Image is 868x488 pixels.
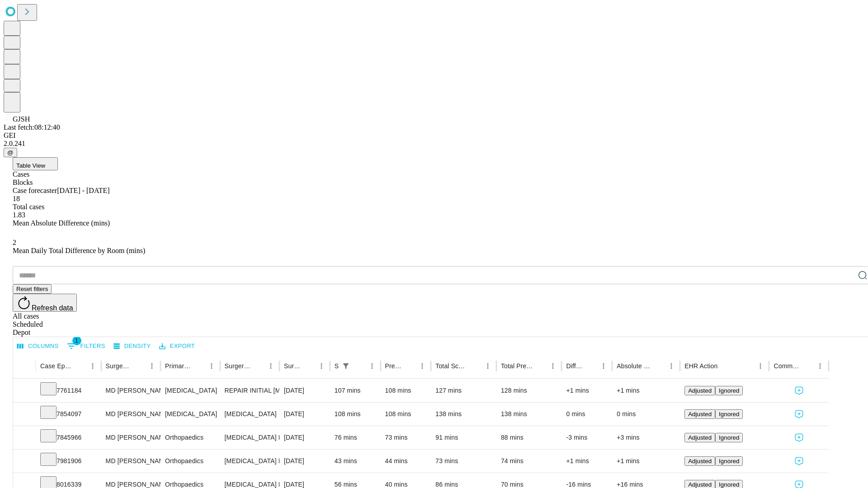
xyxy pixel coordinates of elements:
[585,360,597,372] button: Sort
[284,403,325,426] div: [DATE]
[13,211,25,219] span: 1.83
[814,360,826,372] button: Menu
[435,362,468,370] div: Total Scheduled Duration
[688,434,712,441] span: Adjusted
[435,403,492,426] div: 138 mins
[715,456,743,466] button: Ignored
[13,284,52,294] button: Reset filters
[133,360,146,372] button: Sort
[501,450,557,473] div: 74 mins
[617,450,675,473] div: +1 mins
[566,403,608,426] div: 0 mins
[225,362,251,370] div: Surgery Name
[754,360,767,372] button: Menu
[366,360,378,372] button: Menu
[688,387,712,394] span: Adjusted
[225,426,275,449] div: [MEDICAL_DATA] MEDIAL OR LATERAL MENISCECTOMY
[340,360,352,372] div: 1 active filter
[40,450,97,473] div: 7981906
[335,362,339,370] div: Scheduled In Room Duration
[106,379,156,402] div: MD [PERSON_NAME] E Md
[32,304,73,312] span: Refresh data
[16,162,45,169] span: Table View
[252,360,264,372] button: Sort
[534,360,547,372] button: Sort
[335,426,376,449] div: 76 mins
[501,426,557,449] div: 88 mins
[106,450,156,473] div: MD [PERSON_NAME] [PERSON_NAME]
[566,450,608,473] div: +1 mins
[106,362,132,370] div: Surgeon Name
[40,426,97,449] div: 7845966
[501,379,557,402] div: 128 mins
[617,403,675,426] div: 0 mins
[165,362,191,370] div: Primary Service
[106,426,156,449] div: MD [PERSON_NAME] [PERSON_NAME]
[13,294,77,312] button: Refresh data
[315,360,328,372] button: Menu
[4,131,864,140] div: GEI
[688,481,712,488] span: Adjusted
[7,149,14,156] span: @
[718,360,731,372] button: Sort
[165,403,215,426] div: [MEDICAL_DATA]
[165,450,215,473] div: Orthopaedics
[501,403,557,426] div: 138 mins
[18,383,31,399] button: Expand
[225,403,275,426] div: [MEDICAL_DATA]
[111,339,153,353] button: Density
[566,379,608,402] div: +1 mins
[284,450,325,473] div: [DATE]
[801,360,814,372] button: Sort
[18,407,31,422] button: Expand
[435,426,492,449] div: 91 mins
[284,379,325,402] div: [DATE]
[688,411,712,418] span: Adjusted
[385,426,427,449] div: 73 mins
[335,450,376,473] div: 43 mins
[40,403,97,426] div: 7854097
[13,157,58,170] button: Table View
[566,426,608,449] div: -3 mins
[284,426,325,449] div: [DATE]
[719,458,739,465] span: Ignored
[193,360,205,372] button: Sort
[74,360,86,372] button: Sort
[652,360,665,372] button: Sort
[16,286,48,292] span: Reset filters
[225,450,275,473] div: [MEDICAL_DATA] RELEASE
[18,430,31,446] button: Expand
[617,379,675,402] div: +1 mins
[13,247,145,254] span: Mean Daily Total Difference by Room (mins)
[86,360,99,372] button: Menu
[715,409,743,419] button: Ignored
[684,386,715,395] button: Adjusted
[165,379,215,402] div: [MEDICAL_DATA]
[719,411,739,418] span: Ignored
[684,362,717,370] div: EHR Action
[340,360,352,372] button: Show filters
[225,379,275,402] div: REPAIR INITIAL [MEDICAL_DATA] REDUCIBLE AGE [DEMOGRAPHIC_DATA] OR MORE
[264,360,277,372] button: Menu
[4,148,17,157] button: @
[13,115,30,123] span: GJSH
[18,454,31,469] button: Expand
[157,339,197,353] button: Export
[165,426,215,449] div: Orthopaedics
[335,403,376,426] div: 108 mins
[416,360,429,372] button: Menu
[13,203,44,211] span: Total cases
[597,360,610,372] button: Menu
[335,379,376,402] div: 107 mins
[715,433,743,442] button: Ignored
[15,339,61,353] button: Select columns
[65,339,108,353] button: Show filters
[385,403,427,426] div: 108 mins
[13,239,16,246] span: 2
[385,379,427,402] div: 108 mins
[665,360,678,372] button: Menu
[385,362,403,370] div: Predicted In Room Duration
[715,386,743,395] button: Ignored
[617,362,651,370] div: Absolute Difference
[547,360,559,372] button: Menu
